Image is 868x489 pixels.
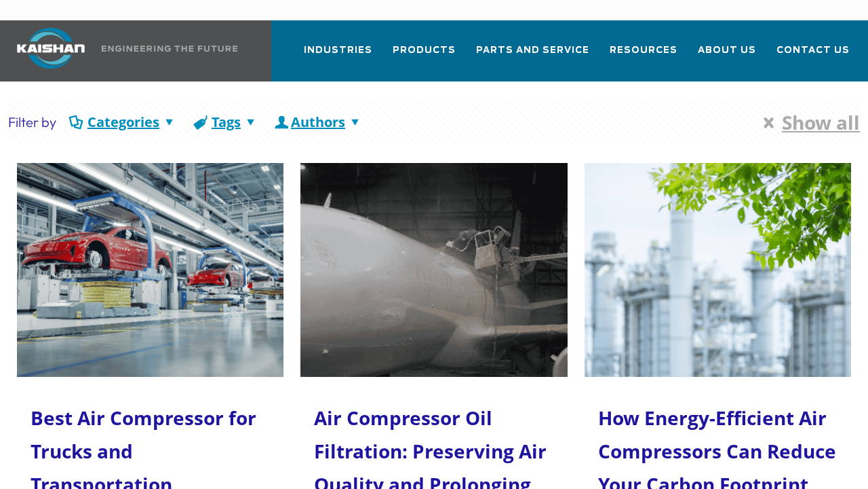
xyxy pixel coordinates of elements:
[476,43,589,58] span: Parts and Service
[300,163,568,377] img: painting an aircraft
[698,33,756,79] a: About Us
[191,113,262,131] a: Tags
[776,43,850,58] span: Contact Us
[755,112,860,132] a: Show all
[610,43,677,58] span: Resources
[698,43,756,58] span: About Us
[102,46,237,52] img: Engineering the future
[393,43,456,58] span: Products
[610,33,677,79] a: Resources
[476,33,589,79] a: Parts and Service
[66,113,180,131] a: Categories
[304,43,372,58] span: Industries
[8,112,56,132] li: Filter by
[393,33,456,79] a: Products
[272,113,364,131] a: Authors
[776,33,850,79] a: Contact Us
[304,33,372,79] a: Industries
[585,163,852,377] img: tree in front of a factory
[17,163,284,377] img: car manufacturing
